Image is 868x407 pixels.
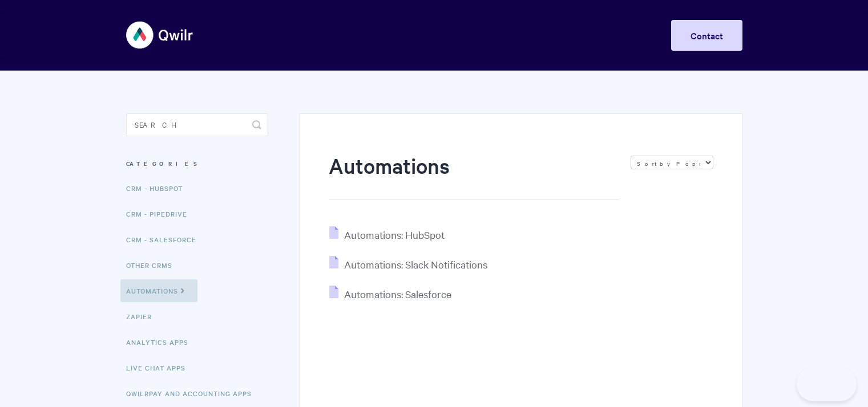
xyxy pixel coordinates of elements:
a: Automations [120,279,197,302]
span: Automations: Salesforce [344,287,451,300]
a: CRM - Salesforce [126,228,205,251]
a: Analytics Apps [126,331,197,353]
span: Automations: HubSpot [344,228,445,241]
input: Search [126,113,268,136]
a: Other CRMs [126,254,181,276]
select: Page reloads on selection [631,156,713,169]
h1: Automations [329,151,619,200]
span: Automations: Slack Notifications [344,258,487,271]
a: Automations: Slack Notifications [329,258,487,271]
a: Automations: Salesforce [329,287,451,300]
a: QwilrPay and Accounting Apps [126,382,260,405]
a: Live Chat Apps [126,356,194,379]
a: CRM - HubSpot [126,177,191,200]
a: Zapier [126,305,160,328]
img: Qwilr Help Center [126,14,194,56]
a: Contact [671,20,742,51]
h3: Categories [126,153,268,174]
a: CRM - Pipedrive [126,202,196,225]
a: Automations: HubSpot [329,228,445,241]
iframe: Toggle Customer Support [797,367,857,401]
